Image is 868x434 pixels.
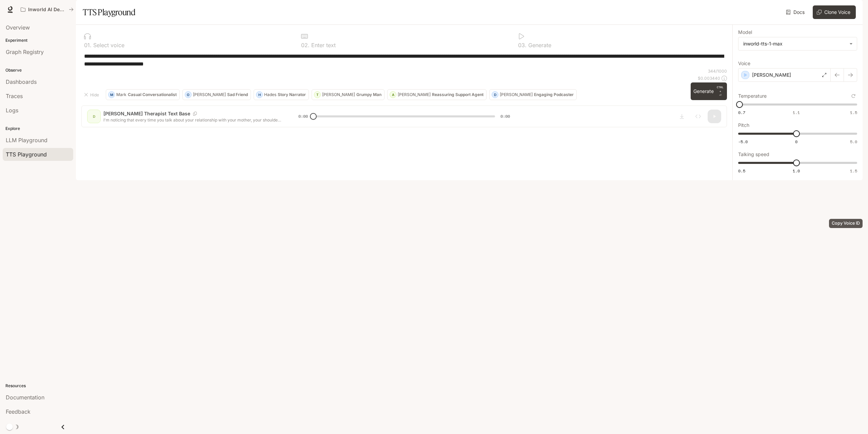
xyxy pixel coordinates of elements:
[738,123,749,128] p: Pitch
[128,93,177,97] p: Casual Conversationalist
[850,139,857,145] span: 5.0
[193,93,226,97] p: [PERSON_NAME]
[527,42,551,48] p: Generate
[743,40,846,47] div: inworld-tts-1-max
[278,93,306,97] p: Story Narrator
[185,89,191,100] div: O
[387,89,487,100] button: A[PERSON_NAME]Reassuring Support Agent
[793,110,800,115] span: 1.1
[850,168,857,174] span: 1.5
[390,89,396,100] div: A
[518,42,527,48] p: 0 3 .
[738,61,750,66] p: Voice
[312,89,384,100] button: T[PERSON_NAME]Grumpy Man
[254,89,309,100] button: HHadesStory Narrator
[310,42,336,48] p: Enter text
[432,93,484,97] p: Reassuring Support Agent
[698,75,720,81] p: $ 0.003440
[492,89,498,100] div: D
[752,72,791,78] p: [PERSON_NAME]
[264,93,276,97] p: Hades
[28,7,66,13] p: Inworld AI Demos
[534,93,574,97] p: Engaging Podcaster
[84,42,92,48] p: 0 1 .
[829,219,863,228] div: Copy Voice ID
[106,89,180,100] button: MMarkCasual Conversationalist
[738,110,745,115] span: 0.7
[301,42,310,48] p: 0 2 .
[793,168,800,174] span: 1.0
[738,168,745,174] span: 0.5
[489,89,577,100] button: D[PERSON_NAME]Engaging Podcaster
[500,93,533,97] p: [PERSON_NAME]
[108,89,115,100] div: M
[81,89,103,100] button: Hide
[738,37,857,50] div: inworld-tts-1-max
[92,42,124,48] p: Select voice
[795,139,797,145] span: 0
[738,139,748,145] span: -5.0
[850,92,857,100] button: Reset to default
[716,85,724,97] p: ⏎
[83,5,135,19] h1: TTS Playground
[850,110,857,115] span: 1.5
[738,30,752,35] p: Model
[813,5,856,19] button: Clone Voice
[708,68,727,74] p: 344 / 1000
[738,94,767,98] p: Temperature
[738,152,769,157] p: Talking speed
[691,82,727,100] button: GenerateCTRL +⏎
[356,93,381,97] p: Grumpy Man
[398,93,431,97] p: [PERSON_NAME]
[256,89,262,100] div: H
[116,93,126,97] p: Mark
[18,3,77,16] button: All workspaces
[182,89,251,100] button: O[PERSON_NAME]Sad Friend
[322,93,355,97] p: [PERSON_NAME]
[314,89,320,100] div: T
[785,5,807,19] a: Docs
[716,85,724,93] p: CTRL +
[227,93,248,97] p: Sad Friend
